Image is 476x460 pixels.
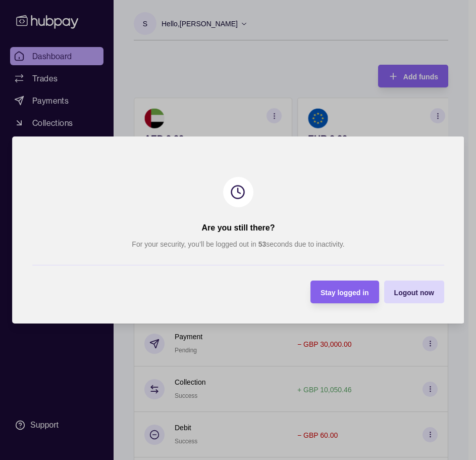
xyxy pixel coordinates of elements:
span: Logout now [394,289,434,297]
button: Stay logged in [310,281,379,303]
button: Logout now [384,281,444,303]
h2: Are you still there? [201,222,275,234]
strong: 53 [258,240,266,248]
span: Stay logged in [320,289,368,297]
p: For your security, you’ll be logged out in seconds due to inactivity. [132,239,344,250]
